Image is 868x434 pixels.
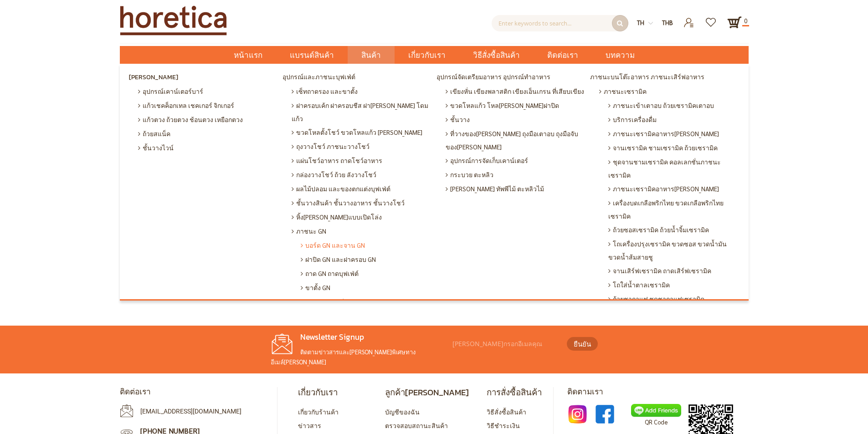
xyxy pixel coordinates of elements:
[443,182,588,196] a: [PERSON_NAME] ทัพพีไม้ ตะหลิวไม้
[459,46,534,64] a: วิธีสั่งซื้อสินค้า
[276,46,348,64] a: แบรนด์สินค้า
[292,98,432,125] span: ฝาครอบเค้ก ฝาครอบชีส ฝา[PERSON_NAME] โดมแก้ว
[298,252,434,266] a: ฝาปิด GN และฝาครอบ GN
[606,292,742,306] a: ถ้วยชากาแฟ ชุดชากาแฟเซรามิค
[446,98,559,112] span: ขวดโหลแก้ว โหล[PERSON_NAME]ฝาปิด
[592,46,648,64] a: บทความ
[289,98,434,125] a: ฝาครอบเค้ก ฝาครอบชีส ฝา[PERSON_NAME] โดมแก้ว
[446,84,584,98] span: เขียงหั่น เขียงพลาสติก เขียงเอ็นเกรน ที่เสียบเขียง
[120,387,270,397] h4: ติดต่อเรา
[446,127,586,153] span: ที่วางของ[PERSON_NAME] ถุงมือเตาอบ ถุงมือจับของ[PERSON_NAME]
[136,127,281,141] a: ถ้วยสแน็ค
[608,196,740,223] span: เครื่องบดเกลือพริกไทย ขวดเกลือพริกไทยเซรามิค
[138,127,170,141] span: ถ้วยสแน็ค
[280,71,434,84] a: อุปกรณ์และภาชนะบุฟเฟ่ต์
[120,5,227,36] img: Horetica.com
[446,168,493,182] span: กระบวย ตะหลิว
[298,281,434,295] a: ขาตั้ง GN
[534,46,592,64] a: ติดต่อเรา
[590,71,704,84] span: ภาชนะบนโต๊ะอาหาร ภาชนะเสิร์ฟอาหาร
[434,71,588,84] a: อุปกรณ์จัดเตรียมอาหาร อุปกรณ์ทำอาหาร
[443,98,588,112] a: ขวดโหลแก้ว โหล[PERSON_NAME]ฝาปิด
[289,125,434,139] a: ขวดโหลตั้งโชว์ ขวดโหลแก้ว [PERSON_NAME]
[408,46,446,65] span: เกี่ยวกับเรา
[292,168,376,182] span: กล่องวางโชว์ ถ้วย ลังวางโชว์
[301,281,330,295] span: ขาตั้ง GN
[606,237,742,264] a: โถเครื่องปรุงเซรามิค ขวดซอส ขวดน้ำมัน ขวดน้ำส้มสายชู
[662,19,673,26] span: THB
[487,387,542,398] h4: การสั่งซื้อสินค้า
[298,421,321,429] a: ข่าวสาร
[597,84,742,98] a: ภาชนะเซรามิค
[292,84,358,98] span: เซ็ทถาดรอง และขาตั้ง
[606,112,742,127] a: บริการเครื่องดื่ม
[289,168,434,182] a: กล่องวางโชว์ ถ้วย ลังวางโชว์
[140,408,241,415] a: [EMAIL_ADDRESS][DOMAIN_NAME]
[289,224,434,238] a: ภาชนะ GN
[289,84,434,98] a: เซ็ทถาดรอง และขาตั้ง
[361,46,381,65] span: สินค้า
[608,141,718,155] span: จานเซรามิค ชามเซรามิค ถ้วยเซรามิค
[385,408,420,416] a: บัญชีของฉัน
[220,46,276,64] a: หน้าแรก
[446,112,470,127] span: ชั้นวาง
[608,155,740,182] span: ชุดจานชามเซรามิค คอลเลกชั่นภาชนะเซรามิค
[606,264,742,278] a: จานเสิร์ฟเซรามิค ถาดเสิร์ฟเซรามิค
[678,15,700,23] a: เข้าสู่ระบบ
[290,46,334,65] span: แบรนด์สินค้า
[606,141,742,155] a: จานเซรามิค ชามเซรามิค ถ้วยเซรามิค
[348,46,395,64] a: สินค้า
[395,46,459,64] a: เกี่ยวกับเรา
[446,153,528,168] span: อุปกรณ์การจัดเก็บเคาน์เตอร์
[608,278,670,292] span: โถใส่น้ำตาลเซรามิค
[606,46,635,65] span: บทความ
[606,155,742,182] a: ชุดจานชามเซรามิค คอลเลกชั่นภาชนะเซรามิค
[473,46,520,65] span: วิธีสั่งซื้อสินค้า
[443,153,588,168] a: อุปกรณ์การจัดเก็บเคาน์เตอร์
[648,21,653,26] img: dropdown-icon.svg
[234,49,262,61] span: หน้าแรก
[443,127,588,153] a: ที่วางของ[PERSON_NAME] ถุงมือเตาอบ ถุงมือจับของ[PERSON_NAME]
[608,182,719,196] span: ภาชนะเซรามิคอาหาร[PERSON_NAME]
[292,153,382,168] span: แผ่นโชว์อาหาร ถาดโชว์อาหาร
[599,84,647,98] span: ภาชนะเซรามิค
[292,125,422,139] span: ขวดโหลตั้งโชว์ ขวดโหลแก้ว [PERSON_NAME]
[282,71,355,84] span: อุปกรณ์และภาชนะบุฟเฟ่ต์
[292,139,370,153] span: ถุงวางโชว์ ภาชนะวางโชว์
[301,266,359,281] span: ถาด GN ถาดบุฟเฟ่ต์
[136,98,281,112] a: แก้วเชคค็อกเทล เชคเกอร์ จิกเกอร์
[289,196,434,210] a: ชั้นวางสินค้า ชั้นวางอาหาร ชั้นวางโชว์
[443,84,588,98] a: เขียงหั่น เขียงพลาสติก เขียงเอ็นเกรน ที่เสียบเขียง
[606,98,742,112] a: ภาชนะเข้าเตาอบ ถ้วยเซรามิคเตาอบ
[631,417,681,427] p: QR Code
[289,182,434,196] a: ผลไม้ปลอม และของตกแต่งบุฟเฟ่ต์
[606,182,742,196] a: ภาชนะเซรามิคอาหาร[PERSON_NAME]
[385,387,469,398] h4: ลูกค้า[PERSON_NAME]
[298,266,434,281] a: ถาด GN ถาดบุฟเฟ่ต์
[608,237,740,264] span: โถเครื่องปรุงเซรามิค ขวดซอส ขวดน้ำมัน ขวดน้ำส้มสายชู
[443,112,588,127] a: ชั้นวาง
[588,71,742,84] a: ภาชนะบนโต๊ะอาหาร ภาชนะเสิร์ฟอาหาร
[289,153,434,168] a: แผ่นโชว์อาหาร ถาดโชว์อาหาร
[292,224,326,238] span: ภาชนะ GN
[637,19,644,26] span: th
[437,71,550,84] span: อุปกรณ์จัดเตรียมอาหาร อุปกรณ์ทำอาหาร
[289,210,434,224] a: หิ้ง[PERSON_NAME]แบบเปิดโล่ง
[129,71,178,84] span: [PERSON_NAME]
[301,295,358,309] span: ภาชนะเมลามีน GN
[136,112,281,127] a: แก้วตวง ถ้วยตวง ช้อนตวง เหยือกตวง
[292,182,390,196] span: ผลไม้ปลอม และของตกแต่งบุฟเฟ่ต์
[301,238,365,252] span: บอร์ด GN และจาน GN
[138,141,174,155] span: ชั้นวางไวน์
[567,337,598,351] button: ยืนยัน
[138,112,243,127] span: แก้วตวง ถ้วยตวง ช้อนตวง เหยือกตวง
[606,127,742,141] a: ภาชนะเซรามิคอาหาร[PERSON_NAME]
[292,210,382,224] span: หิ้ง[PERSON_NAME]แบบเปิดโล่ง
[138,84,203,98] span: อุปกรณ์เคาน์เตอร์บาร์
[301,252,376,266] span: ฝาปิด GN และฝาครอบ GN
[127,71,281,84] a: [PERSON_NAME]
[608,292,704,306] span: ถ้วยชากาแฟ ชุดชากาแฟเซรามิค
[289,139,434,153] a: ถุงวางโชว์ ภาชนะวางโชว์
[487,421,520,429] a: วิธีชำระเงิน
[606,223,742,237] a: ถ้วยซอสเซรามิค ถ้วยน้ำจิ้มเซรามิค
